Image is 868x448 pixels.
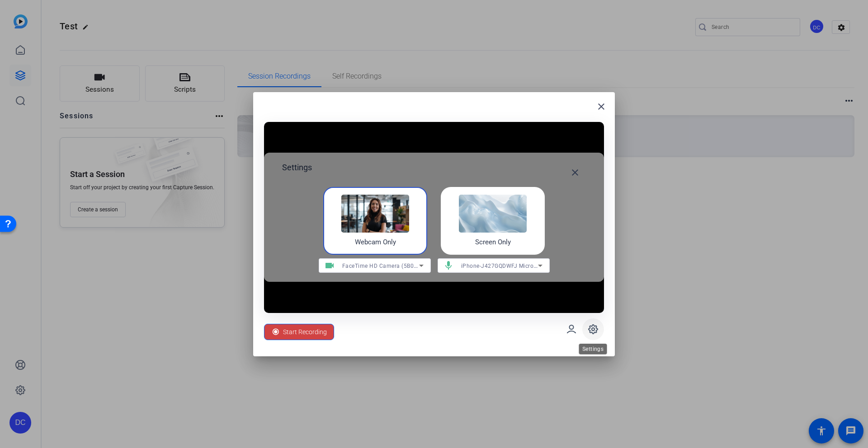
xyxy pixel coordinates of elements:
[319,260,340,271] mat-icon: videocam
[355,237,396,247] h4: Webcam Only
[341,195,409,233] img: self-record-webcam.png
[283,323,327,341] span: Start Recording
[475,237,511,247] h4: Screen Only
[461,262,550,269] span: iPhone-J427GQDWFJ Microphone
[264,324,334,340] button: Start Recording
[282,162,312,183] h2: Settings
[438,260,459,271] mat-icon: mic
[596,101,607,112] mat-icon: close
[342,262,435,269] span: FaceTime HD Camera (5B00:3AA6)
[570,167,580,178] mat-icon: close
[459,195,527,233] img: self-record-screen.png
